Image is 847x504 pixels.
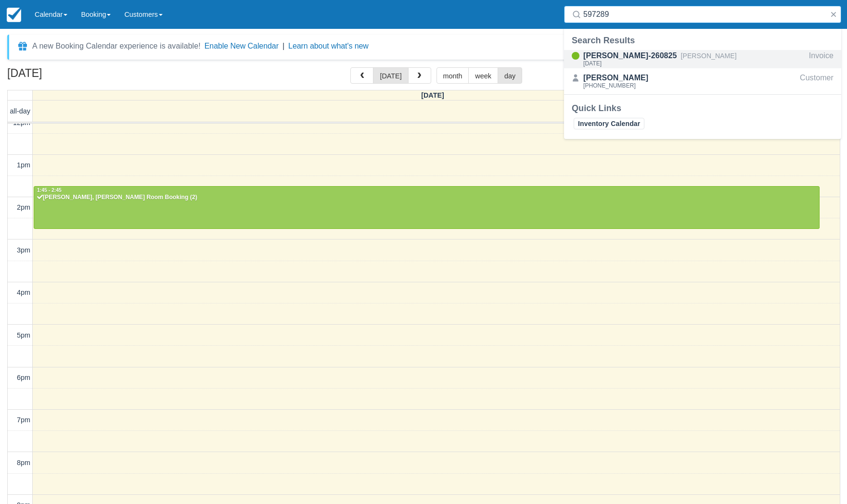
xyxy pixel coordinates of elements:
[34,186,820,228] a: 1:45 - 2:45[PERSON_NAME], [PERSON_NAME] Room Booking (2)
[583,72,660,84] div: [PERSON_NAME]
[17,246,30,254] span: 3pm
[17,416,30,424] span: 7pm
[13,119,30,126] span: 12pm
[564,50,841,68] a: [PERSON_NAME]-260825[DATE][PERSON_NAME]Invoice
[37,188,62,193] span: 1:45 - 2:45
[7,8,21,22] img: checkfront-main-nav-mini-logo.png
[583,83,660,88] div: [PHONE_NUMBER]
[583,61,677,66] div: [DATE]
[564,72,841,90] a: [PERSON_NAME][PHONE_NUMBER]Customer
[373,67,408,84] button: [DATE]
[421,91,444,99] span: [DATE]
[681,50,805,68] div: [PERSON_NAME]
[572,35,834,46] div: Search Results
[583,50,677,62] div: [PERSON_NAME]-260825
[17,374,30,381] span: 6pm
[17,203,30,211] span: 2pm
[17,161,30,169] span: 1pm
[37,194,817,202] div: [PERSON_NAME], [PERSON_NAME] Room Booking (2)
[809,50,834,68] div: Invoice
[32,40,201,52] div: A new Booking Calendar experience is available!
[572,102,834,114] div: Quick Links
[288,42,369,50] a: Learn about what's new
[10,107,30,115] span: all-day
[205,41,279,51] button: Enable New Calendar
[498,67,522,84] button: day
[17,331,30,339] span: 5pm
[800,72,834,90] div: Customer
[583,6,826,23] input: Search ( / )
[468,67,498,84] button: week
[17,459,30,466] span: 8pm
[7,67,129,85] h2: [DATE]
[574,118,644,129] a: Inventory Calendar
[17,289,30,296] span: 4pm
[436,67,469,84] button: month
[282,42,284,50] span: |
